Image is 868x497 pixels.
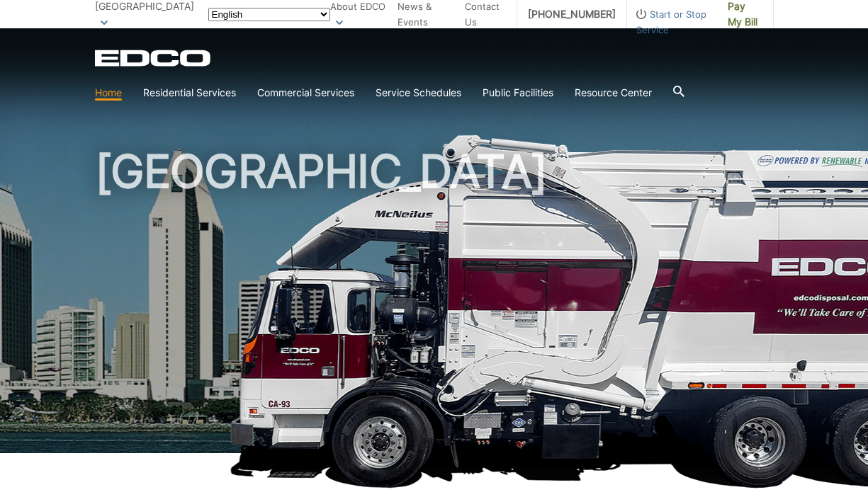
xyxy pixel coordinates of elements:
h1: [GEOGRAPHIC_DATA] [95,149,774,459]
a: Service Schedules [376,85,461,101]
a: Residential Services [143,85,236,101]
a: EDCD logo. Return to the homepage. [95,50,213,67]
a: Resource Center [575,85,652,101]
a: Commercial Services [257,85,354,101]
a: Public Facilities [483,85,553,101]
a: Home [95,85,122,101]
select: Select a language [208,8,330,21]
